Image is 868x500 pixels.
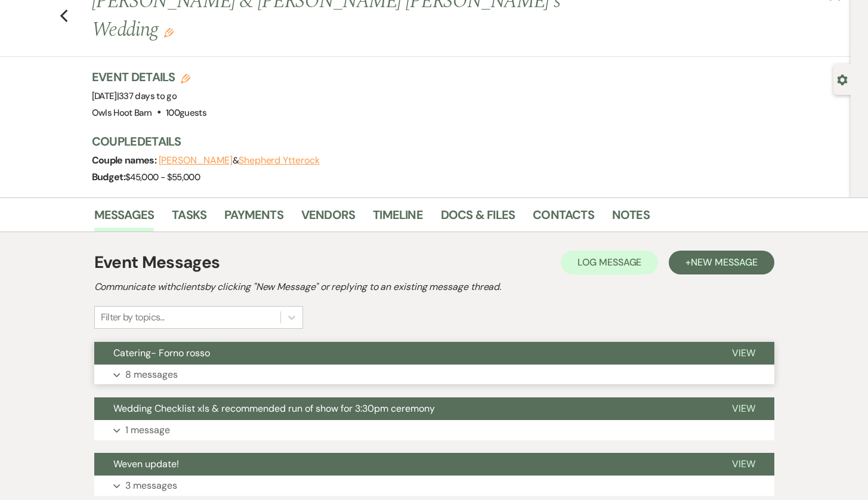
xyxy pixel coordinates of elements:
h3: Couple Details [92,133,760,150]
button: Weven update! [94,453,713,476]
button: [PERSON_NAME] [159,156,233,165]
span: View [732,347,755,359]
span: Log Message [577,256,641,268]
span: | [117,90,177,102]
span: View [732,402,755,415]
a: Docs & Files [441,205,515,232]
h2: Communicate with clients by clicking "New Message" or replying to an existing message thread. [94,280,774,294]
span: 100 guests [166,107,206,119]
button: Wedding Checklist xls & recommended run of show for 3:30pm ceremony [94,397,713,420]
a: Contacts [533,205,594,232]
button: View [713,342,774,365]
button: 1 message [94,420,774,440]
span: 337 days to go [119,90,177,102]
span: [DATE] [92,90,177,102]
span: New Message [691,256,757,268]
span: Catering- Forno rosso [113,347,210,359]
span: Weven update! [113,458,179,470]
a: Payments [224,205,283,232]
span: View [732,458,755,470]
p: 8 messages [125,367,178,382]
h1: Event Messages [94,250,220,275]
span: Wedding Checklist xls & recommended run of show for 3:30pm ceremony [113,402,435,415]
a: Tasks [172,205,206,232]
button: Shepherd Ytterock [239,156,320,165]
button: Open lead details [837,73,848,85]
button: 8 messages [94,365,774,385]
span: Owls Hoot Barn [92,107,152,119]
a: Vendors [301,205,355,232]
a: Timeline [373,205,423,232]
p: 3 messages [125,478,177,493]
button: View [713,453,774,476]
button: 3 messages [94,476,774,496]
button: Catering- Forno rosso [94,342,713,365]
button: +New Message [669,251,774,274]
button: Edit [164,27,174,38]
div: Filter by topics... [101,310,165,325]
span: Budget: [92,171,126,183]
span: $45,000 - $55,000 [125,171,200,183]
span: Couple names: [92,154,159,166]
a: Messages [94,205,155,232]
a: Notes [612,205,650,232]
h3: Event Details [92,69,207,85]
p: 1 message [125,422,170,438]
button: Log Message [561,251,658,274]
span: & [159,155,320,166]
button: View [713,397,774,420]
